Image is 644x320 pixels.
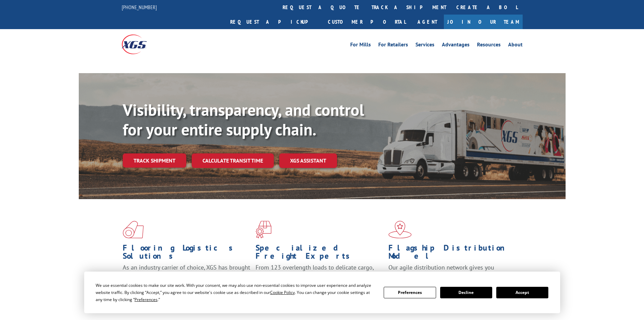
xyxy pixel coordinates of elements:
a: Join Our Team [444,15,523,29]
h1: Flagship Distribution Model [388,244,516,263]
a: Advantages [442,42,470,49]
h1: Flooring Logistics Solutions [123,244,251,263]
span: Preferences [135,297,158,302]
span: As an industry carrier of choice, XGS has brought innovation and dedication to flooring logistics... [123,263,250,287]
a: Calculate transit time [192,153,274,168]
img: xgs-icon-total-supply-chain-intelligence-red [123,221,144,238]
a: Customer Portal [323,15,411,29]
span: Cookie Policy [270,290,295,295]
img: xgs-icon-focused-on-flooring-red [256,221,271,238]
img: xgs-icon-flagship-distribution-model-red [388,221,412,238]
div: Cookie Consent Prompt [84,272,560,313]
button: Decline [440,287,492,298]
div: We use essential cookies to make our site work. With your consent, we may also use non-essential ... [96,282,376,303]
a: Track shipment [123,153,186,168]
a: Agent [411,15,444,29]
a: For Retailers [378,42,408,49]
a: Services [415,42,434,49]
p: From 123 overlength loads to delicate cargo, our experienced staff knows the best way to move you... [256,263,383,294]
a: For Mills [350,42,371,49]
a: Resources [477,42,501,49]
a: XGS ASSISTANT [279,153,337,168]
button: Preferences [384,287,436,298]
b: Visibility, transparency, and control for your entire supply chain. [123,99,364,140]
span: Our agile distribution network gives you nationwide inventory management on demand. [388,263,513,279]
a: About [508,42,523,49]
h1: Specialized Freight Experts [256,244,383,263]
button: Accept [496,287,548,298]
a: Request a pickup [225,15,323,29]
a: [PHONE_NUMBER] [122,4,157,10]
